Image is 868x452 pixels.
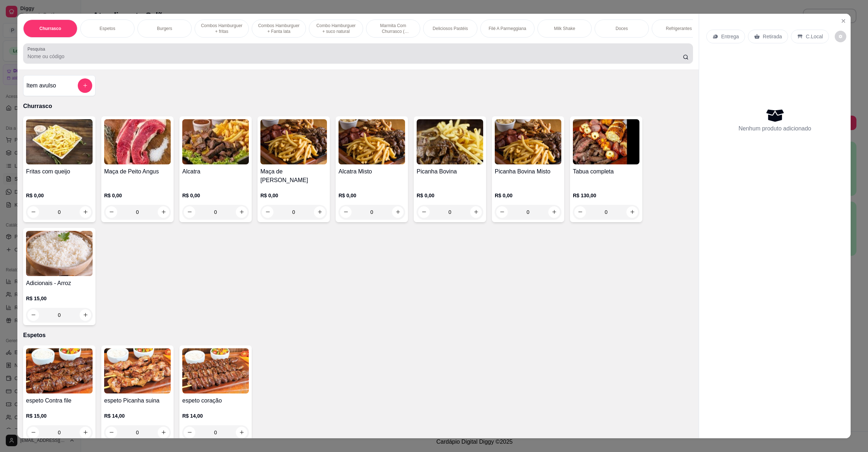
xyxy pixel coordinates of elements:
h4: Picanha Bovina Misto [495,167,561,176]
button: decrease-product-quantity [27,427,39,438]
p: Milk Shake [554,26,575,31]
h4: Adicionais - Arroz [26,279,93,288]
h4: espeto Picanha suina [104,396,171,405]
p: Nenhum produto adicionado [739,124,811,133]
button: decrease-product-quantity [106,427,117,438]
p: Entrega [721,33,739,40]
h4: Maça de Peito Angus [104,167,171,176]
img: product-image [104,119,171,164]
h4: espeto Contra file [26,396,93,405]
h4: Maça de [PERSON_NAME] [260,167,327,185]
img: product-image [260,119,327,164]
p: Churrasco [23,102,693,111]
p: Churrasco [39,26,61,31]
p: R$ 0,00 [339,192,405,199]
h4: espeto coração [182,396,249,405]
button: decrease-product-quantity [835,31,846,42]
button: decrease-product-quantity [27,309,39,321]
p: Combo Hamburguer + suco natural [315,23,357,34]
h4: Tabua completa [573,167,639,176]
p: R$ 0,00 [417,192,483,199]
button: increase-product-quantity [80,309,91,321]
img: product-image [182,119,249,164]
p: Filé A Parmeggiana [489,26,526,31]
img: product-image [26,119,93,164]
img: product-image [104,348,171,393]
p: Retirada [763,33,782,40]
p: R$ 0,00 [495,192,561,199]
img: product-image [26,231,93,276]
p: R$ 15,00 [26,412,93,419]
input: Pesquisa [27,53,683,60]
label: Pesquisa [27,46,48,52]
img: product-image [182,348,249,393]
p: Combos Hamburguer + fritas [201,23,243,34]
p: Espetos [23,331,693,340]
button: Close [838,15,849,27]
button: increase-product-quantity [236,427,247,438]
p: R$ 14,00 [104,412,171,419]
p: Marmita Com Churrasco ( Novidade ) [372,23,414,34]
p: R$ 0,00 [182,192,249,199]
button: decrease-product-quantity [184,427,195,438]
p: R$ 15,00 [26,295,93,302]
p: R$ 0,00 [260,192,327,199]
h4: Alcatra [182,167,249,176]
p: Deliciosos Pastéis [433,26,468,31]
button: increase-product-quantity [80,427,91,438]
p: Combos Hamburguer + Fanta lata [258,23,300,34]
p: R$ 0,00 [104,192,171,199]
p: Espetos [99,26,115,31]
p: C.Local [806,33,823,40]
img: product-image [573,119,639,164]
p: Doces [616,26,628,31]
img: product-image [26,348,93,393]
img: product-image [339,119,405,164]
p: R$ 0,00 [26,192,93,199]
img: product-image [495,119,561,164]
h4: Item avulso [26,81,56,90]
h4: Picanha Bovina [417,167,483,176]
button: add-separate-item [78,78,92,93]
p: R$ 130,00 [573,192,639,199]
h4: Alcatra Misto [339,167,405,176]
p: Burgers [157,26,172,31]
button: increase-product-quantity [158,427,169,438]
img: product-image [417,119,483,164]
h4: Fritas com queijo [26,167,93,176]
p: Refrigerantes [666,26,692,31]
p: R$ 14,00 [182,412,249,419]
